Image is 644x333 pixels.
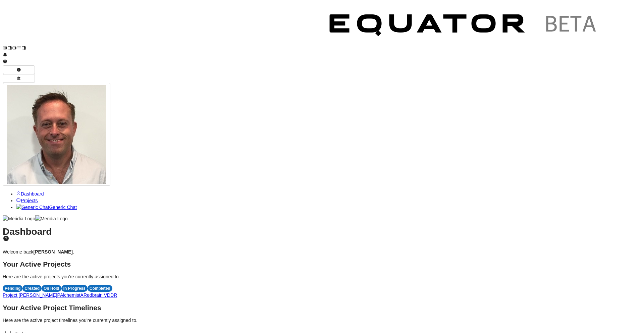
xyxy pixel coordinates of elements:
a: AlchemistA [60,292,84,298]
a: Redbrain VDDR [84,292,117,298]
a: Generic ChatGeneric Chat [16,205,77,210]
img: Meridia Logo [35,215,68,222]
h2: Your Active Project Timelines [3,304,641,311]
img: Customer Logo [26,3,318,50]
span: Generic Chat [49,205,76,210]
span: Projects [21,198,38,203]
div: Created [22,285,42,292]
span: R [114,292,117,298]
img: Customer Logo [318,3,610,50]
a: Dashboard [16,191,44,197]
strong: [PERSON_NAME] [34,249,73,255]
p: Here are the active project timelines you're currently assigned to. [3,317,641,324]
div: Completed [88,285,112,292]
h2: Your Active Projects [3,261,641,268]
span: Dashboard [21,191,44,197]
div: Pending [3,285,22,292]
p: Here are the active projects you're currently assigned to. [3,273,641,280]
span: A [80,292,84,298]
div: On Hold [42,285,61,292]
h1: Dashboard [3,228,641,242]
img: Generic Chat [16,204,49,211]
div: In Progress [61,285,88,292]
p: Welcome back . [3,248,641,255]
img: Profile Icon [7,85,106,184]
span: P [57,292,60,298]
a: Project [PERSON_NAME]P [3,292,60,298]
a: Projects [16,198,38,203]
img: Meridia Logo [3,215,35,222]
